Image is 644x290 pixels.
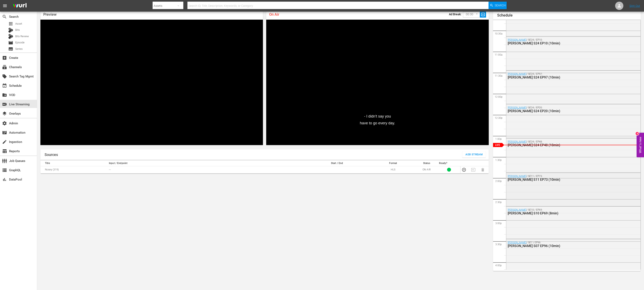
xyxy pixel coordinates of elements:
[462,151,486,158] button: Add Stream
[8,46,13,51] span: Series
[508,38,618,45] div: / SE24 / EP10:
[371,166,415,173] td: HLS
[8,28,13,33] div: Bits
[2,65,7,70] span: Channels
[15,47,23,51] span: Series
[2,130,7,135] span: Automation
[2,74,7,79] span: Search Tag Mgmt
[508,175,618,182] div: / SE11 / EP73:
[495,2,506,9] span: Search
[2,158,7,163] span: Job Queues
[462,168,466,172] button: Preview Stream
[508,106,526,109] a: [PERSON_NAME]
[2,14,7,19] span: Search
[8,40,13,45] span: Episode
[108,160,303,166] th: Input / Endpoint
[303,160,371,166] th: Start / End
[508,143,618,147] div: [PERSON_NAME] S24 EP48 (10min)
[465,152,483,157] span: Add Stream
[8,34,13,39] div: Bits Review
[449,13,462,16] p: Ad Break:
[508,208,526,211] a: [PERSON_NAME]
[508,38,526,41] a: [PERSON_NAME]
[371,160,415,166] th: Format
[2,149,7,154] span: Reports
[637,133,644,157] button: Open Feedback Widget
[15,22,22,26] span: Asset
[2,111,7,116] span: Overlays
[15,34,29,38] span: Bits Review
[508,72,618,79] div: / SE24 / EP97:
[508,106,618,113] div: / SE24 / EP20:
[416,166,438,173] td: ON AIR
[416,160,438,166] th: Status
[508,41,618,45] div: [PERSON_NAME] S24 EP10 (10min)
[508,241,526,244] a: [PERSON_NAME]
[266,20,489,145] div: Video Player
[508,241,618,248] div: / SE7 / EP96:
[508,178,618,182] div: [PERSON_NAME] S11 EP73 (10min)
[636,132,639,135] div: 4
[108,166,303,173] td: ---
[269,12,279,17] span: On Air
[508,175,526,178] a: [PERSON_NAME]
[629,4,640,7] a: Sign Out
[2,177,7,182] span: DataPool
[2,55,7,60] span: Create
[40,166,108,173] td: Nosey (319)
[438,160,460,166] th: Ready?
[2,121,7,126] span: Admin
[43,12,57,17] span: Preview
[2,93,7,97] span: VOD
[481,12,485,17] span: slideshow_sharp
[463,11,480,18] div: 00:30
[508,140,618,147] div: / SE24 / EP48:
[40,160,108,166] th: Title
[15,40,25,45] span: Episode
[508,244,618,248] div: [PERSON_NAME] S07 EP96 (10min)
[2,168,7,173] span: GraphQL
[508,208,618,215] div: / SE10 / EP69:
[10,1,30,11] img: ans4CAIJ8jUAAAAAAAAAAAAAAAAAAAAAAAAgQb4GAAAAAAAAAAAAAAAAAAAAAAAAJMjXAAAAAAAAAAAAAAAAAAAAAAAAgAT5G...
[40,20,263,145] div: Video Player
[508,75,618,79] div: [PERSON_NAME] S24 EP97 (10min)
[497,13,641,17] h1: Schedule
[508,72,526,75] a: [PERSON_NAME]
[508,109,618,113] div: [PERSON_NAME] S24 EP20 (10min)
[2,102,7,107] span: Live Streaming
[2,139,7,144] span: Ingestion
[2,3,7,8] span: menu
[2,83,7,88] span: Schedule
[508,140,526,143] a: [PERSON_NAME]
[489,2,507,9] button: Search
[15,28,20,32] span: Bits
[8,21,13,26] span: Asset
[45,153,58,157] h1: Sources
[508,211,618,215] div: [PERSON_NAME] S10 EP69 (8min)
